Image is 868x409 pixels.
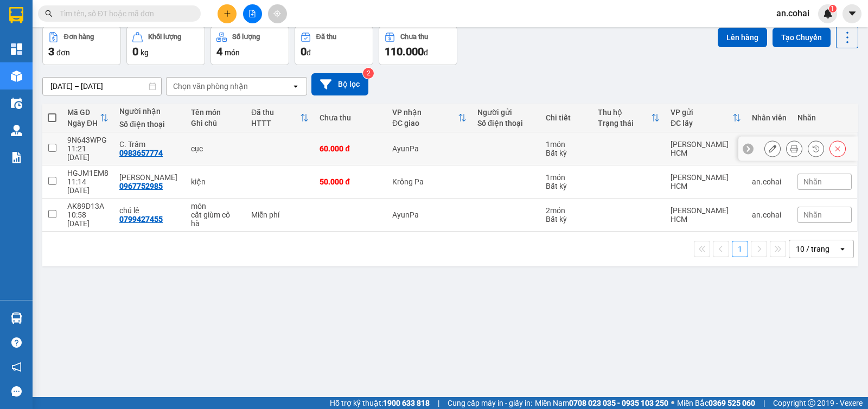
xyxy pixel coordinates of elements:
[546,113,587,122] div: Chi tiết
[387,104,472,132] th: Toggle SortBy
[191,210,240,228] div: cất giùm cô hà
[232,33,260,41] div: Số lượng
[191,202,240,210] div: món
[320,177,381,186] div: 50.000 đ
[141,48,149,57] span: kg
[251,210,309,219] div: Miễn phí
[803,177,822,186] span: Nhãn
[709,399,755,407] strong: 0369 525 060
[763,397,765,409] span: |
[448,397,532,409] span: Cung cấp máy in - giấy in:
[718,28,767,47] button: Lên hàng
[847,9,857,18] span: caret-down
[11,71,22,82] img: warehouse-icon
[9,7,23,23] img: logo-vxr
[119,173,180,182] div: Bảo Châu
[251,119,300,127] div: HTTT
[752,113,787,122] div: Nhân viên
[248,10,256,17] span: file-add
[768,7,818,20] span: an.cohai
[11,386,22,397] span: message
[295,26,373,65] button: Đã thu0đ
[385,45,424,58] span: 110.000
[67,177,108,195] div: 11:14 [DATE]
[316,33,336,41] div: Đã thu
[797,113,852,122] div: Nhãn
[291,82,300,91] svg: open
[273,10,281,17] span: aim
[829,5,837,12] sup: 1
[796,244,829,254] div: 10 / trang
[126,26,205,65] button: Khối lượng0kg
[546,140,587,149] div: 1 món
[11,98,22,109] img: warehouse-icon
[56,48,70,57] span: đơn
[320,113,381,122] div: Chưa thu
[218,4,237,23] button: plus
[191,144,240,153] div: cục
[67,210,108,228] div: 10:58 [DATE]
[773,28,831,47] button: Tạo Chuyến
[392,108,458,117] div: VP nhận
[330,397,430,409] span: Hỗ trợ kỹ thuật:
[62,104,114,132] th: Toggle SortBy
[119,140,180,149] div: C. Trâm
[67,169,108,177] div: HGJM1EM8
[546,206,587,215] div: 2 món
[400,33,428,41] div: Chưa thu
[119,120,180,129] div: Số điện thoại
[119,149,163,157] div: 0983657774
[671,401,674,405] span: ⚪️
[823,9,833,18] img: icon-new-feature
[392,177,467,186] div: Krông Pa
[671,108,732,117] div: VP gửi
[764,140,781,157] div: Sửa đơn hàng
[173,81,248,92] div: Chọn văn phòng nhận
[383,399,430,407] strong: 1900 633 818
[671,119,732,127] div: ĐC lấy
[45,10,53,17] span: search
[546,173,587,182] div: 1 món
[546,215,587,223] div: Bất kỳ
[60,8,188,20] input: Tìm tên, số ĐT hoặc mã đơn
[67,108,100,117] div: Mã GD
[191,177,240,186] div: kiện
[11,152,22,163] img: solution-icon
[392,144,467,153] div: AyunPa
[838,245,847,253] svg: open
[424,48,428,57] span: đ
[42,26,121,65] button: Đơn hàng3đơn
[392,119,458,127] div: ĐC giao
[569,399,668,407] strong: 0708 023 035 - 0935 103 250
[598,119,651,127] div: Trạng thái
[243,4,262,23] button: file-add
[363,68,374,79] sup: 2
[677,397,755,409] span: Miền Bắc
[11,362,22,372] span: notification
[64,33,94,41] div: Đơn hàng
[67,144,108,162] div: 11:21 [DATE]
[546,182,587,190] div: Bất kỳ
[665,104,746,132] th: Toggle SortBy
[671,206,741,223] div: [PERSON_NAME] HCM
[119,107,180,116] div: Người nhận
[671,140,741,157] div: [PERSON_NAME] HCM
[246,104,314,132] th: Toggle SortBy
[11,125,22,136] img: warehouse-icon
[119,215,163,223] div: 0799427455
[11,43,22,55] img: dashboard-icon
[119,182,163,190] div: 0967752985
[301,45,307,58] span: 0
[477,108,535,117] div: Người gửi
[48,45,54,58] span: 3
[311,73,368,95] button: Bộ lọc
[191,108,240,117] div: Tên món
[477,119,535,127] div: Số điện thoại
[392,210,467,219] div: AyunPa
[307,48,311,57] span: đ
[671,173,741,190] div: [PERSON_NAME] HCM
[268,4,287,23] button: aim
[732,241,748,257] button: 1
[119,206,180,215] div: chú lê
[132,45,138,58] span: 0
